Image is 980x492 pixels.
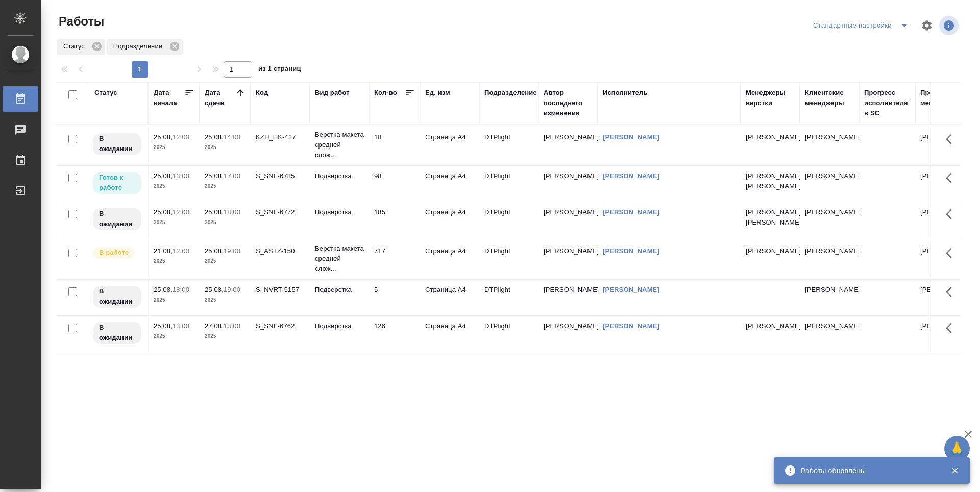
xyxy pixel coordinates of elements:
[99,173,135,193] p: Готов к работе
[915,202,974,238] td: [PERSON_NAME]
[940,127,964,152] button: Здесь прячутся важные кнопки
[94,88,117,98] div: Статус
[746,171,795,191] p: [PERSON_NAME], [PERSON_NAME]
[154,133,173,141] p: 25.08,
[256,171,305,181] div: S_SNF-6785
[603,88,648,98] div: Исполнитель
[315,243,364,274] p: Верстка макета средней слож...
[940,166,964,190] button: Здесь прячутся важные кнопки
[915,280,974,315] td: [PERSON_NAME]
[315,88,350,98] div: Вид работ
[374,88,397,98] div: Кол-во
[944,466,965,475] button: Закрыть
[746,321,795,331] p: [PERSON_NAME]
[99,286,135,307] p: В ожидании
[205,142,246,153] p: 2025
[92,207,142,231] div: Исполнитель назначен, приступать к работе пока рано
[915,13,939,38] span: Настроить таблицу
[256,207,305,217] div: S_SNF-6772
[92,132,142,156] div: Исполнитель назначен, приступать к работе пока рано
[173,172,189,180] p: 13:00
[173,133,189,141] p: 12:00
[603,133,659,141] a: [PERSON_NAME]
[603,286,659,293] a: [PERSON_NAME]
[205,172,224,180] p: 25.08,
[805,88,854,108] div: Клиентские менеджеры
[154,247,173,255] p: 21.08,
[484,88,537,98] div: Подразделение
[603,322,659,330] a: [PERSON_NAME]
[256,321,305,331] div: S_SNF-6762
[154,322,173,330] p: 25.08,
[99,134,135,154] p: В ожидании
[746,88,795,108] div: Менеджеры верстки
[800,241,859,277] td: [PERSON_NAME]
[92,285,142,309] div: Исполнитель назначен, приступать к работе пока рано
[538,166,598,202] td: [PERSON_NAME]
[369,316,420,352] td: 126
[224,172,240,180] p: 17:00
[420,241,479,277] td: Страница А4
[258,63,301,78] span: из 1 страниц
[479,241,538,277] td: DTPlight
[256,88,268,98] div: Код
[940,202,964,227] button: Здесь прячутся важные кнопки
[205,133,224,141] p: 25.08,
[603,247,659,255] a: [PERSON_NAME]
[538,127,598,163] td: [PERSON_NAME]
[154,331,194,341] p: 2025
[205,217,246,228] p: 2025
[315,130,364,160] p: Верстка макета средней слож...
[915,241,974,277] td: [PERSON_NAME]
[315,171,364,181] p: Подверстка
[92,171,142,195] div: Исполнитель может приступить к работе
[800,316,859,352] td: [PERSON_NAME]
[603,172,659,180] a: [PERSON_NAME]
[420,280,479,315] td: Страница А4
[920,88,969,108] div: Проектные менеджеры
[746,246,795,256] p: [PERSON_NAME]
[315,207,364,217] p: Подверстка
[224,133,240,141] p: 14:00
[224,322,240,330] p: 13:00
[173,286,189,293] p: 18:00
[107,39,183,55] div: Подразделение
[256,132,305,142] div: KZH_HK-427
[205,247,224,255] p: 25.08,
[479,127,538,163] td: DTPlight
[154,217,194,228] p: 2025
[154,295,194,305] p: 2025
[205,286,224,293] p: 25.08,
[811,17,915,34] div: split button
[800,127,859,163] td: [PERSON_NAME]
[154,181,194,191] p: 2025
[92,246,142,260] div: Исполнитель выполняет работу
[63,41,88,52] p: Статус
[256,285,305,295] div: S_NVRT-5157
[57,39,105,55] div: Статус
[864,88,910,118] div: Прогресс исполнителя в SC
[801,465,936,476] div: Работы обновлены
[315,321,364,331] p: Подверстка
[800,166,859,202] td: [PERSON_NAME]
[538,202,598,238] td: [PERSON_NAME]
[154,142,194,153] p: 2025
[205,181,246,191] p: 2025
[800,280,859,315] td: [PERSON_NAME]
[205,256,246,266] p: 2025
[538,316,598,352] td: [PERSON_NAME]
[369,127,420,163] td: 18
[800,202,859,238] td: [PERSON_NAME]
[940,280,964,304] button: Здесь прячутся важные кнопки
[420,166,479,202] td: Страница А4
[256,246,305,256] div: S_ASTZ-150
[154,286,173,293] p: 25.08,
[99,323,135,343] p: В ожидании
[173,322,189,330] p: 13:00
[154,208,173,216] p: 25.08,
[369,166,420,202] td: 98
[948,438,966,459] span: 🙏
[92,321,142,345] div: Исполнитель назначен, приступать к работе пока рано
[154,172,173,180] p: 25.08,
[538,241,598,277] td: [PERSON_NAME]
